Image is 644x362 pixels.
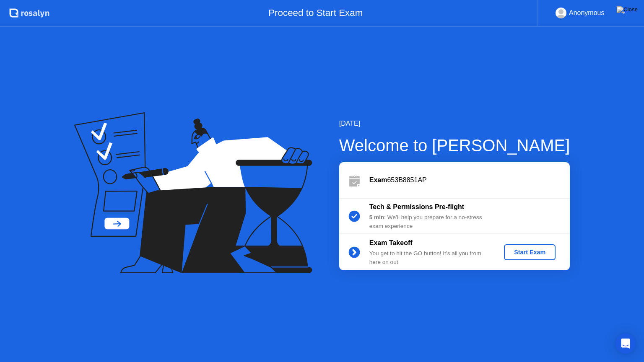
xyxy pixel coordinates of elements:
button: Start Exam [504,244,556,260]
div: You get to hit the GO button! It’s all you from here on out [369,249,490,266]
b: 5 min [369,214,384,220]
div: 653B8851AP [369,175,570,185]
div: Welcome to [PERSON_NAME] [339,133,570,158]
b: Tech & Permissions Pre-flight [369,203,464,210]
img: Close [617,6,638,13]
b: Exam [369,176,387,184]
div: Open Intercom Messenger [615,334,636,354]
b: Exam Takeoff [369,239,413,246]
div: Start Exam [507,249,552,256]
div: [DATE] [339,119,570,129]
div: : We’ll help you prepare for a no-stress exam experience [369,213,490,230]
div: Anonymous [569,8,605,18]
